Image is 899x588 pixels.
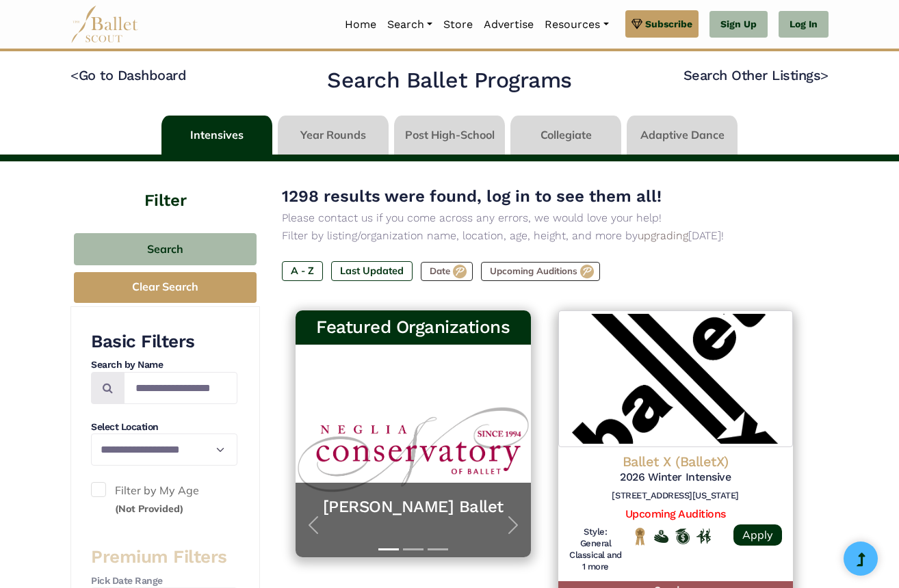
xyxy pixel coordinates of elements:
label: Filter by My Age [91,482,237,517]
a: Search [382,10,438,39]
a: Subscribe [625,10,699,38]
img: Logo [558,310,794,447]
h5: 2026 Winter Intensive [569,470,783,485]
h3: Featured Organizations [307,316,520,339]
button: Slide 3 [428,542,448,557]
a: Resources [539,10,614,39]
h3: Premium Filters [91,546,237,569]
h4: Pick Date Range [91,574,237,588]
a: Search Other Listings> [683,67,829,83]
label: Last Updated [331,261,413,280]
span: 1298 results were found, log in to see them all! [282,187,662,206]
a: <Go to Dashboard [70,67,186,83]
h4: Filter [70,161,260,213]
h6: [STREET_ADDRESS][US_STATE] [569,490,783,502]
label: Date [421,262,473,281]
button: Clear Search [74,272,257,303]
h3: Basic Filters [91,330,237,353]
a: Upcoming Auditions [625,507,726,520]
button: Slide 1 [378,542,399,557]
a: Sign Up [709,11,768,38]
img: Offers Scholarship [675,529,690,544]
a: Log In [779,11,829,38]
input: Search by names... [124,372,237,404]
h2: Search Ballet Programs [327,66,571,95]
button: Slide 2 [403,542,424,557]
h4: Ballet X (BalletX) [569,453,783,470]
a: Store [438,10,478,39]
a: upgrading [638,229,688,242]
a: Advertise [478,10,539,39]
li: Post High-School [391,116,508,155]
a: Apply [733,524,782,546]
h6: Style: General Classical and 1 more [569,526,623,573]
img: National [633,527,647,545]
p: Filter by listing/organization name, location, age, height, and more by [DATE]! [282,227,807,245]
img: In Person [696,529,711,544]
label: Upcoming Auditions [481,262,600,281]
p: Please contact us if you come across any errors, we would love your help! [282,209,807,227]
label: A - Z [282,261,323,280]
code: > [820,66,829,83]
li: Year Rounds [275,116,391,155]
button: Search [74,233,257,265]
h4: Select Location [91,420,237,434]
a: [PERSON_NAME] Ballet [309,496,517,518]
li: Collegiate [508,116,624,155]
small: (Not Provided) [115,503,183,515]
li: Intensives [159,116,275,155]
code: < [70,66,79,83]
li: Adaptive Dance [624,116,740,155]
span: Subscribe [645,16,692,31]
h4: Search by Name [91,358,237,372]
a: Home [339,10,382,39]
img: gem.svg [631,16,642,31]
img: Offers Financial Aid [654,530,668,543]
